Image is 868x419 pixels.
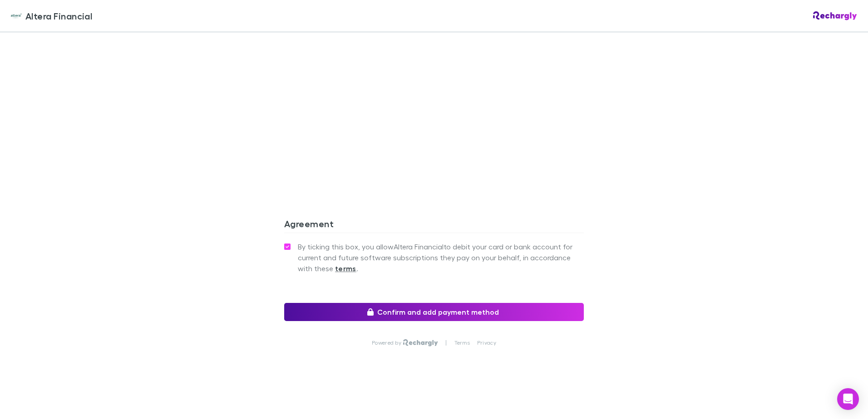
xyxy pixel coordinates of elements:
[25,9,92,23] span: Altera Financial
[11,10,22,21] img: Altera Financial's Logo
[813,11,857,20] img: Rechargly Logo
[284,218,584,233] h3: Agreement
[477,339,496,346] a: Privacy
[454,339,470,346] a: Terms
[445,339,447,346] p: |
[335,264,356,273] strong: terms
[284,303,584,321] button: Confirm and add payment method
[403,339,438,346] img: Rechargly Logo
[298,241,584,274] span: By ticking this box, you allow Altera Financial to debit your card or bank account for current an...
[372,339,403,346] p: Powered by
[837,388,859,410] div: Open Intercom Messenger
